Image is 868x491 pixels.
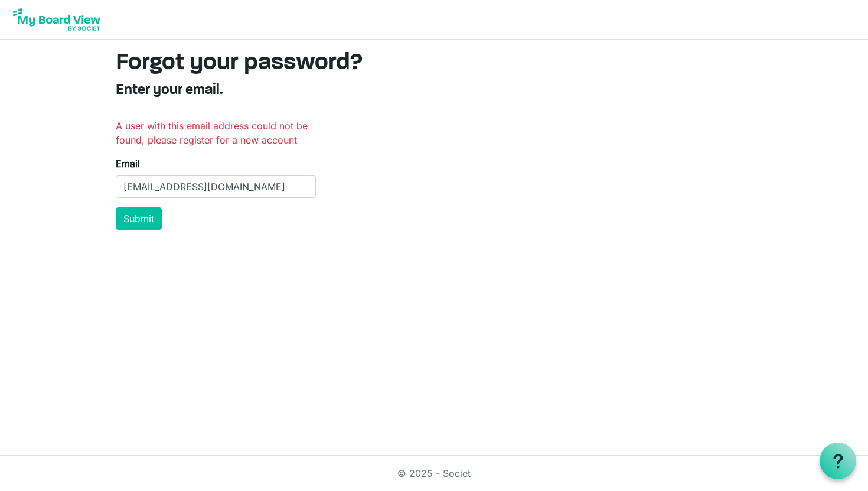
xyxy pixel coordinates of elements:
[9,5,104,34] img: My Board View Logo
[397,467,471,479] a: © 2025 - Societ
[116,207,162,230] button: Submit
[116,82,752,99] h4: Enter your email.
[116,157,140,171] label: Email
[116,119,316,147] li: A user with this email address could not be found, please register for a new account
[116,49,752,77] h1: Forgot your password?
